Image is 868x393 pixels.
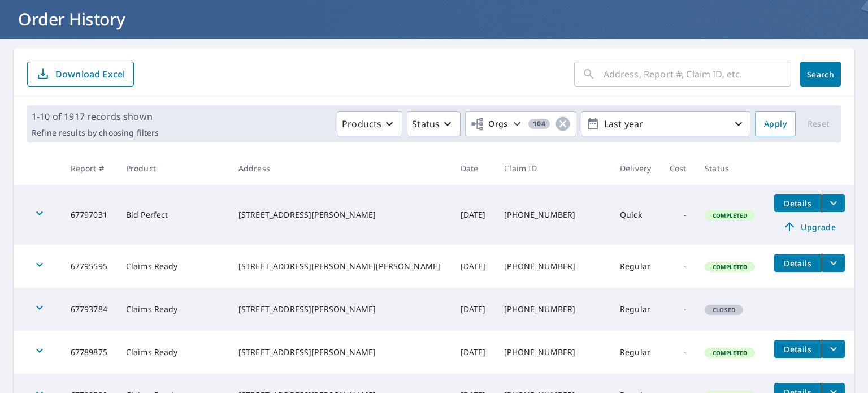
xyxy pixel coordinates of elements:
th: Report # [62,152,117,185]
p: Last year [600,114,732,134]
td: Claims Ready [117,288,229,331]
div: [STREET_ADDRESS][PERSON_NAME][PERSON_NAME] [238,261,442,272]
th: Address [229,152,452,185]
button: Search [800,62,841,87]
td: [DATE] [452,185,496,245]
td: - [661,288,696,331]
td: - [661,185,696,245]
td: [PHONE_NUMBER] [495,288,611,331]
td: Claims Ready [117,331,229,374]
td: - [661,245,696,288]
td: Quick [611,185,661,245]
th: Date [452,152,496,185]
a: Upgrade [774,218,845,236]
td: [PHONE_NUMBER] [495,185,611,245]
button: Download Excel [27,62,134,87]
span: Orgs [470,117,508,131]
th: Product [117,152,229,185]
p: 1-10 of 1917 records shown [32,110,159,123]
button: Last year [581,111,750,136]
button: detailsBtn-67795595 [774,254,822,272]
th: Delivery [611,152,661,185]
button: Status [407,111,461,136]
button: detailsBtn-67789875 [774,340,822,358]
input: Address, Report #, Claim ID, etc. [604,58,791,90]
div: [STREET_ADDRESS][PERSON_NAME] [238,209,442,221]
button: Orgs104 [465,111,576,136]
p: Refine results by choosing filters [32,128,159,138]
td: [PHONE_NUMBER] [495,331,611,374]
td: 67793784 [62,288,117,331]
button: Apply [755,111,796,136]
button: filesDropdownBtn-67797031 [822,194,845,212]
p: Download Excel [55,68,125,80]
span: Apply [764,117,787,131]
span: Closed [706,306,742,314]
td: [DATE] [452,331,496,374]
td: [DATE] [452,245,496,288]
td: Claims Ready [117,245,229,288]
button: filesDropdownBtn-67789875 [822,340,845,358]
td: Regular [611,331,661,374]
th: Cost [661,152,696,185]
span: 104 [528,120,550,128]
td: Bid Perfect [117,185,229,245]
td: Regular [611,288,661,331]
td: [PHONE_NUMBER] [495,245,611,288]
span: Completed [706,211,754,219]
th: Claim ID [495,152,611,185]
td: [DATE] [452,288,496,331]
td: 67797031 [62,185,117,245]
td: - [661,331,696,374]
td: 67795595 [62,245,117,288]
div: [STREET_ADDRESS][PERSON_NAME] [238,304,442,315]
div: [STREET_ADDRESS][PERSON_NAME] [238,347,442,358]
span: Completed [706,263,754,271]
span: Upgrade [781,220,838,234]
button: Products [337,111,402,136]
p: Products [342,117,381,131]
td: 67789875 [62,331,117,374]
span: Details [781,258,815,269]
button: filesDropdownBtn-67795595 [822,254,845,272]
p: Status [412,117,440,131]
span: Completed [706,349,754,357]
td: Regular [611,245,661,288]
span: Search [809,69,832,80]
span: Details [781,198,815,209]
button: detailsBtn-67797031 [774,194,822,212]
h1: Order History [14,7,854,31]
span: Details [781,344,815,355]
th: Status [696,152,765,185]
